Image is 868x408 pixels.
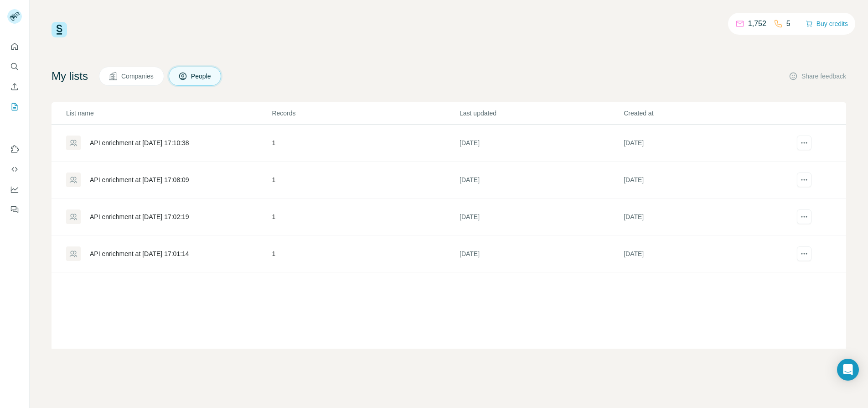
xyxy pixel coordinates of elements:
div: Open Intercom Messenger [837,359,859,381]
p: List name [66,109,271,118]
span: Companies [121,72,155,81]
span: People [191,72,212,81]
button: Dashboard [7,181,22,198]
td: [DATE] [459,235,623,272]
td: 1 [271,235,459,272]
button: actions [797,136,811,150]
td: 1 [271,162,459,199]
p: Last updated [460,109,623,118]
button: Use Surfe on LinkedIn [7,141,22,157]
td: [DATE] [459,199,623,235]
div: API enrichment at [DATE] 17:01:14 [90,249,189,258]
td: [DATE] [623,125,787,162]
button: Search [7,58,22,75]
p: Created at [624,109,787,118]
p: Records [272,109,459,118]
td: [DATE] [459,162,623,199]
p: 5 [786,18,790,29]
div: API enrichment at [DATE] 17:08:09 [90,175,189,184]
button: Quick start [7,38,22,55]
td: [DATE] [623,199,787,235]
td: 1 [271,199,459,235]
p: 1,752 [748,18,766,29]
td: [DATE] [459,125,623,162]
div: API enrichment at [DATE] 17:10:38 [90,138,189,147]
button: actions [797,246,811,261]
td: [DATE] [623,235,787,272]
td: [DATE] [623,162,787,199]
h4: My lists [52,69,88,84]
div: API enrichment at [DATE] 17:02:19 [90,212,189,221]
button: Share feedback [789,72,846,81]
button: actions [797,209,811,224]
button: My lists [7,99,22,115]
button: Use Surfe API [7,161,22,178]
img: Surfe Logo [52,22,67,37]
td: 1 [271,125,459,162]
button: Feedback [7,201,22,218]
button: actions [797,173,811,187]
button: Buy credits [806,17,848,30]
button: Enrich CSV [7,78,22,95]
